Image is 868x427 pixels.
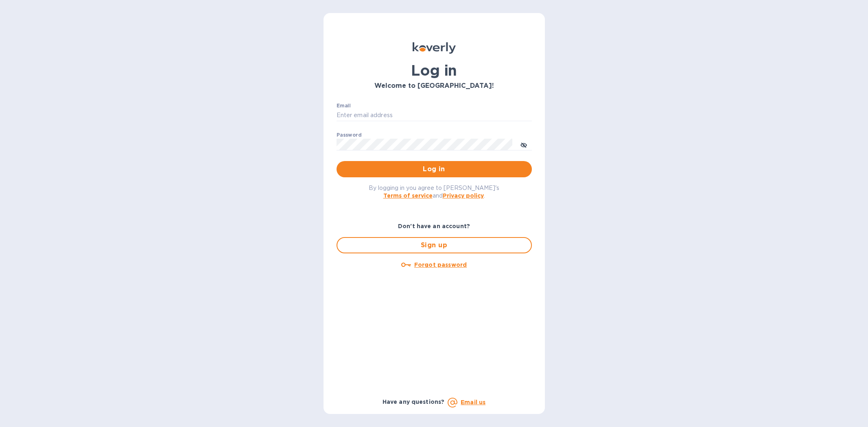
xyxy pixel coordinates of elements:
[337,109,532,122] input: Enter email address
[414,261,467,268] u: Forgot password
[369,185,499,199] span: By logging in you agree to [PERSON_NAME]'s and .
[337,82,532,90] h3: Welcome to [GEOGRAPHIC_DATA]!
[344,240,525,250] span: Sign up
[443,192,484,199] a: Privacy policy
[343,164,525,174] span: Log in
[461,399,485,405] a: Email us
[337,161,532,177] button: Log in
[383,399,445,405] b: Have any questions?
[337,237,532,253] button: Sign up
[398,223,470,229] b: Don't have an account?
[337,103,351,108] label: Email
[516,136,532,152] button: toggle password visibility
[337,133,361,137] label: Password
[383,192,433,199] a: Terms of service
[337,62,532,79] h1: Log in
[413,42,456,54] img: Koverly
